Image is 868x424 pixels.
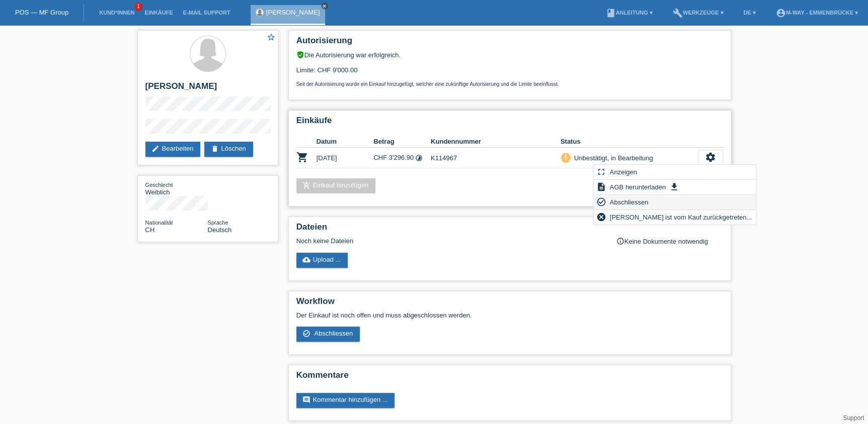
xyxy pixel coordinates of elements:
a: close [321,3,328,10]
span: Nationalität [145,220,173,226]
td: K114967 [431,148,561,168]
p: Der Einkauf ist noch offen und muss abgeschlossen werden. [296,311,723,319]
a: deleteLöschen [204,142,253,157]
i: check_circle_outline [596,197,606,207]
i: build [673,8,683,18]
i: add_shopping_cart [302,181,310,189]
p: Seit der Autorisierung wurde ein Einkauf hinzugefügt, welcher eine zukünftige Autorisierung und d... [296,81,723,87]
i: description [596,182,606,192]
h2: Einkäufe [296,116,723,131]
a: bookAnleitung ▾ [600,10,657,16]
a: editBearbeiten [145,142,201,157]
i: book [605,8,615,18]
span: Abschliessen [608,196,650,208]
i: priority_high [562,154,569,161]
div: Noch keine Dateien [296,237,604,245]
td: [DATE] [317,148,374,168]
a: cloud_uploadUpload ... [296,253,348,268]
div: Limite: CHF 9'000.00 [296,59,723,87]
a: DE ▾ [738,10,760,16]
span: Sprache [208,220,228,226]
span: AGB herunterladen [608,181,667,193]
span: Abschliessen [314,330,353,337]
th: Kundennummer [431,136,561,148]
h2: Autorisierung [296,36,723,51]
a: E-Mail Support [178,10,235,16]
a: add_shopping_cartEinkauf hinzufügen [296,178,376,193]
a: star_border [267,33,276,43]
i: verified_user [296,51,304,59]
i: edit [151,145,160,153]
i: get_app [669,182,679,192]
a: Support [843,414,864,421]
i: info_outline [616,237,624,245]
div: Die Autorisierung war erfolgreich. [296,51,723,59]
span: Deutsch [208,226,232,234]
a: check_circle_outline Abschliessen [296,327,360,342]
div: Keine Dokumente notwendig [616,237,723,245]
i: 24 Raten [415,154,423,162]
a: commentKommentar hinzufügen ... [296,393,395,408]
h2: [PERSON_NAME] [145,81,270,96]
a: Einkäufe [139,10,178,16]
span: Anzeigen [608,166,638,178]
th: Datum [317,136,374,148]
i: comment [302,396,310,404]
h2: Dateien [296,222,723,237]
a: account_circlem-way - Emmenbrücke ▾ [770,10,863,16]
i: fullscreen [596,167,606,177]
h2: Workflow [296,296,723,311]
i: settings [705,152,716,163]
span: 1 [134,3,142,11]
a: buildWerkzeuge ▾ [668,10,729,16]
div: Weiblich [145,181,208,196]
i: account_circle [775,8,785,18]
i: check_circle_outline [302,330,310,338]
th: Status [561,136,698,148]
div: Unbestätigt, in Bearbeitung [571,153,653,163]
i: close [322,4,327,9]
h2: Kommentare [296,370,723,385]
a: Kund*innen [94,10,139,16]
a: POS — MF Group [15,9,68,16]
i: cloud_upload [302,256,310,264]
span: Geschlecht [145,182,173,188]
i: POSP00026096 [296,151,308,163]
td: CHF 3'296.90 [373,148,431,168]
i: star_border [267,33,276,42]
th: Betrag [373,136,431,148]
span: Schweiz [145,226,155,234]
i: delete [210,145,218,153]
a: [PERSON_NAME] [266,9,320,16]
